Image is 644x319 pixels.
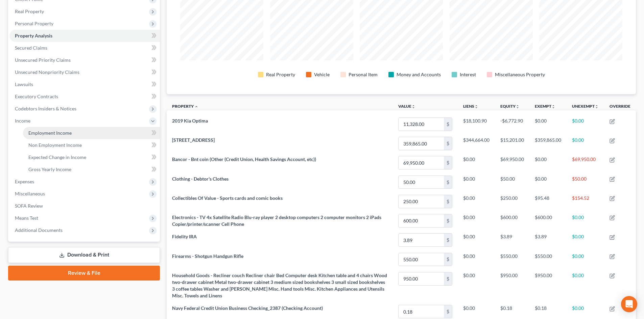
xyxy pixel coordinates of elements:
[529,114,567,134] td: $0.00
[172,156,316,162] span: Bancor - Bnt coin (Other (Credit Union, Health Savings Account, etc))
[399,305,444,318] input: 0.00
[567,192,604,211] td: $154.52
[399,234,444,246] input: 0.00
[529,231,567,250] td: $3.89
[567,211,604,230] td: $0.00
[15,8,44,14] span: Real Property
[567,172,604,192] td: $50.00
[15,94,58,99] span: Executory Contracts
[621,296,637,312] div: Open Intercom Messenger
[529,269,567,302] td: $950.00
[551,105,555,109] i: unfold_more
[15,203,43,209] span: SOFA Review
[15,33,52,38] span: Property Analysis
[172,104,198,109] a: Property expand_less
[397,71,441,78] div: Money and Accounts
[399,214,444,227] input: 0.00
[28,130,72,136] span: Employment Income
[8,266,160,281] a: Review & File
[172,195,283,201] span: Collectibles Of Value - Sports cards and comic books
[15,179,34,184] span: Expenses
[172,272,387,298] span: Household Goods - Recliner couch Recliner chair Bed Computer desk Kitchen table and 4 chairs Wood...
[444,156,452,169] div: $
[516,105,520,109] i: unfold_more
[399,253,444,266] input: 0.00
[9,66,160,78] a: Unsecured Nonpriority Claims
[495,192,529,211] td: $250.00
[23,139,160,151] a: Non Employment Income
[458,114,495,134] td: $18,100.90
[567,231,604,250] td: $0.00
[398,104,415,109] a: Valueunfold_more
[314,71,330,78] div: Vehicle
[572,104,599,109] a: Unexemptunfold_more
[9,54,160,66] a: Unsecured Priority Claims
[495,71,545,78] div: Miscellaneous Property
[172,234,197,239] span: Fidelity IRA
[172,214,381,227] span: Electronics - TV 4x Satellite Radio Blu-ray player 2 desktop computers 2 computer monitors 2 iPad...
[172,253,243,259] span: Firearms - Shotgun Handgun Rifle
[28,154,86,160] span: Expected Change in Income
[529,172,567,192] td: $0.00
[172,305,323,311] span: Navy Federal Credit Union Business Checking_2387 (Checking Account)
[567,114,604,134] td: $0.00
[15,118,30,124] span: Income
[399,195,444,208] input: 0.00
[444,272,452,285] div: $
[411,105,415,109] i: unfold_more
[28,166,71,172] span: Gross Yearly Income
[458,172,495,192] td: $0.00
[15,227,63,233] span: Additional Documents
[172,176,229,182] span: Clothing - Debtor's Clothes
[458,269,495,302] td: $0.00
[604,100,636,115] th: Override
[28,142,82,148] span: Non Employment Income
[495,231,529,250] td: $3.89
[460,71,476,78] div: Interest
[529,250,567,269] td: $550.00
[9,42,160,54] a: Secured Claims
[399,272,444,285] input: 0.00
[444,176,452,189] div: $
[399,156,444,169] input: 0.00
[495,250,529,269] td: $550.00
[15,57,71,63] span: Unsecured Priority Claims
[15,106,76,111] span: Codebtors Insiders & Notices
[529,211,567,230] td: $600.00
[15,215,38,221] span: Means Test
[15,69,79,75] span: Unsecured Nonpriority Claims
[444,234,452,246] div: $
[495,211,529,230] td: $600.00
[529,153,567,172] td: $0.00
[172,137,215,143] span: [STREET_ADDRESS]
[495,114,529,134] td: -$6,772.90
[23,127,160,139] a: Employment Income
[474,105,478,109] i: unfold_more
[567,269,604,302] td: $0.00
[458,231,495,250] td: $0.00
[529,192,567,211] td: $95.48
[444,305,452,318] div: $
[9,200,160,212] a: SOFA Review
[495,134,529,153] td: $15,201.00
[535,104,555,109] a: Exemptunfold_more
[15,45,47,51] span: Secured Claims
[399,137,444,150] input: 0.00
[194,105,198,109] i: expand_less
[567,250,604,269] td: $0.00
[15,21,53,26] span: Personal Property
[444,214,452,227] div: $
[458,192,495,211] td: $0.00
[567,153,604,172] td: $69,950.00
[595,105,599,109] i: unfold_more
[266,71,295,78] div: Real Property
[495,269,529,302] td: $950.00
[444,137,452,150] div: $
[444,253,452,266] div: $
[500,104,520,109] a: Equityunfold_more
[495,172,529,192] td: $50.00
[529,134,567,153] td: $359,865.00
[9,30,160,42] a: Property Analysis
[172,118,208,124] span: 2019 Kia Optima
[399,118,444,131] input: 0.00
